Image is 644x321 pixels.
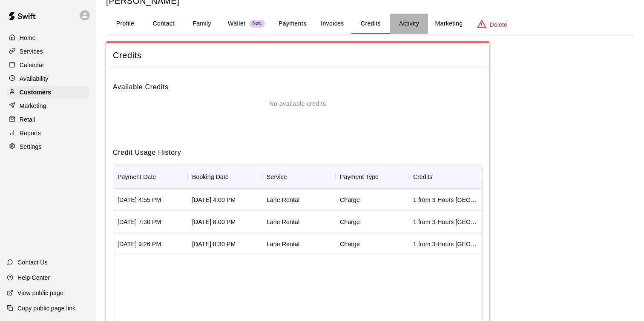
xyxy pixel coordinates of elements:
a: Retail [7,113,89,126]
button: Family [183,14,221,34]
span: New [249,21,265,26]
div: 1 from 3-Hours Batting Lane [413,196,478,204]
div: Service [267,165,287,189]
div: Service [262,165,336,189]
a: Settings [7,140,89,153]
a: Home [7,31,89,44]
p: Availability [20,74,49,83]
div: Aug 23, 2025 4:00 PM [192,196,236,204]
div: Booking Date [192,165,229,189]
div: Charge [340,196,360,204]
h6: Available Credits [113,75,483,93]
div: Payment Type [340,165,379,189]
button: Sort [432,171,444,183]
p: Copy public page link [17,304,75,312]
div: Aug 10, 2025 9:26 PM [118,240,161,248]
a: Customers [7,86,89,99]
p: Calendar [20,61,44,69]
p: Delete [490,20,507,29]
p: No available credits [269,99,326,108]
button: Activity [390,14,428,34]
div: Lane Rental [267,196,299,204]
h6: Credit Usage History [113,140,483,158]
p: Marketing [20,102,46,110]
a: Availability [7,72,89,85]
a: Reports [7,127,89,139]
div: Aug 23, 2025 4:55 PM [118,196,161,204]
div: Booking Date [188,165,262,189]
button: Marketing [428,14,469,34]
div: Aug 12, 2025 8:00 PM [192,218,236,226]
p: Contact Us [17,258,48,267]
a: Calendar [7,59,89,71]
div: Payment Type [336,165,409,189]
button: Sort [229,171,241,183]
div: Lane Rental [267,218,299,226]
div: 1 from 3-Hours Batting Lane [413,218,478,226]
p: Settings [20,142,42,151]
button: Profile [106,14,144,34]
button: Sort [287,171,299,183]
p: Customers [20,88,51,97]
p: Help Center [17,273,50,282]
button: Contact [144,14,183,34]
div: Charge [340,218,360,226]
div: Aug 12, 2025 7:30 PM [118,218,161,226]
p: View public page [17,289,63,297]
button: Credits [351,14,390,34]
div: Lane Rental [267,240,299,248]
div: Credits [413,165,432,189]
div: Payment Date [113,165,188,189]
button: Payments [272,14,313,34]
button: Invoices [313,14,351,34]
div: Aug 10, 2025 8:30 PM [192,240,236,248]
span: Credits [113,50,483,61]
div: Charge [340,240,360,248]
a: Marketing [7,99,89,112]
p: Reports [20,129,41,137]
a: Services [7,45,89,58]
button: Sort [379,171,391,183]
p: Services [20,47,43,56]
p: Home [20,34,36,42]
button: Sort [156,171,168,183]
div: Payment Date [118,165,156,189]
div: 1 from 3-Hours Batting Lane [413,240,478,248]
div: basic tabs example [106,14,634,34]
p: Wallet [228,19,246,28]
p: Retail [20,115,35,124]
div: Credits [409,165,482,189]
